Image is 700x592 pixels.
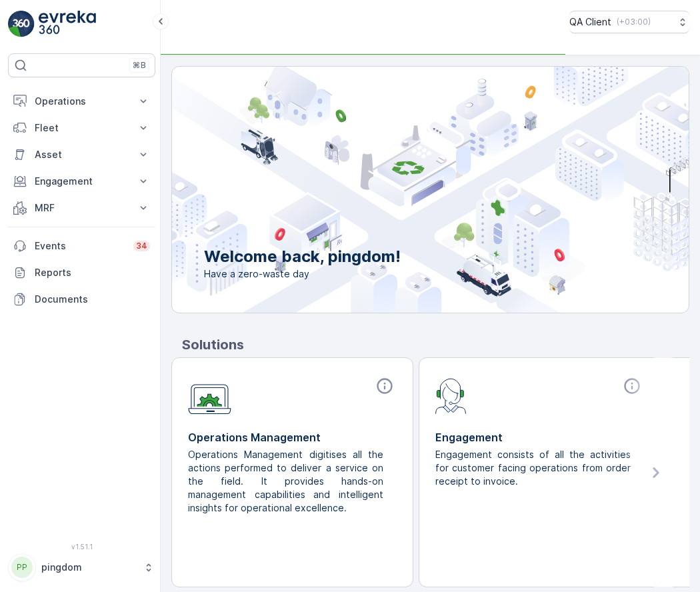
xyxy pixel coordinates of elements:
button: MRF [8,195,155,221]
button: Fleet [8,115,155,141]
a: Reports [8,259,155,286]
p: ( +03:00 ) [617,17,651,27]
p: Operations Management digitises all the actions performed to deliver a service on the field. It p... [188,448,386,515]
span: Have a zero-waste day [204,267,401,281]
p: Documents [35,293,150,306]
p: Engagement [35,175,129,188]
img: city illustration [112,67,689,313]
p: Engagement [435,429,644,445]
div: PP [11,557,33,578]
p: MRF [35,201,129,215]
button: PPpingdom [8,553,155,581]
p: pingdom [41,561,137,574]
button: Asset [8,141,155,168]
p: Reports [35,266,150,279]
a: Events34 [8,233,155,259]
p: Welcome back, pingdom! [204,246,401,267]
p: Solutions [182,335,689,355]
p: Operations Management [188,429,397,445]
p: Asset [35,148,129,161]
button: QA Client(+03:00) [569,11,689,33]
p: Operations [35,95,129,108]
p: 34 [136,241,147,251]
img: module-icon [188,377,231,415]
img: module-icon [435,377,467,414]
img: logo_light-DOdMpM7g.png [39,11,96,37]
a: Documents [8,286,155,313]
p: ⌘B [133,60,146,71]
p: Fleet [35,121,129,135]
p: Engagement consists of all the activities for customer facing operations from order receipt to in... [435,448,633,488]
p: Events [35,239,125,253]
span: v 1.51.1 [8,543,155,551]
img: logo [8,11,35,37]
button: Operations [8,88,155,115]
button: Engagement [8,168,155,195]
p: QA Client [569,15,611,29]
